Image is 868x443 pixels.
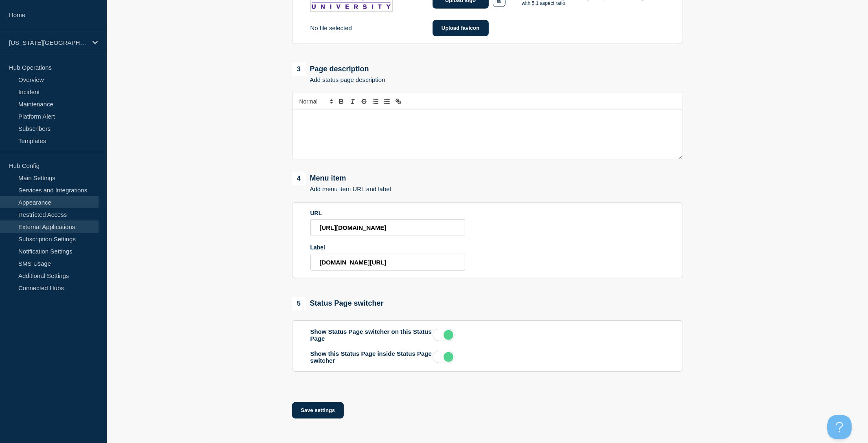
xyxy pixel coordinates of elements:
[310,328,433,342] p: Show Status Page switcher on this Status Page
[433,20,489,36] button: Upload favicon
[292,110,683,159] div: Message
[336,97,347,106] button: Toggle bold text
[292,402,344,419] button: Save settings
[310,219,465,236] input: URL
[292,62,306,76] span: 3
[310,254,465,271] input: Label
[370,97,381,106] button: Toggle ordered list
[292,297,306,311] span: 5
[310,24,433,31] div: No file selected
[292,297,384,311] div: Status Page switcher
[292,62,385,76] div: Page description
[310,185,391,192] p: Add menu item URL and label
[381,97,393,106] button: Toggle bulleted list
[310,76,385,83] p: Add status page description
[347,97,358,106] button: Toggle italic text
[292,172,391,185] div: Menu item
[292,172,306,185] span: 4
[310,244,465,251] div: Label
[296,97,336,106] span: Font size
[358,97,370,106] button: Toggle strikethrough text
[827,415,852,439] iframe: Help Scout Beacon - Open
[310,350,433,364] p: Show this Status Page inside Status Page switcher
[310,210,465,216] div: URL
[9,39,87,46] p: [US_STATE][GEOGRAPHIC_DATA]
[393,97,404,106] button: Toggle link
